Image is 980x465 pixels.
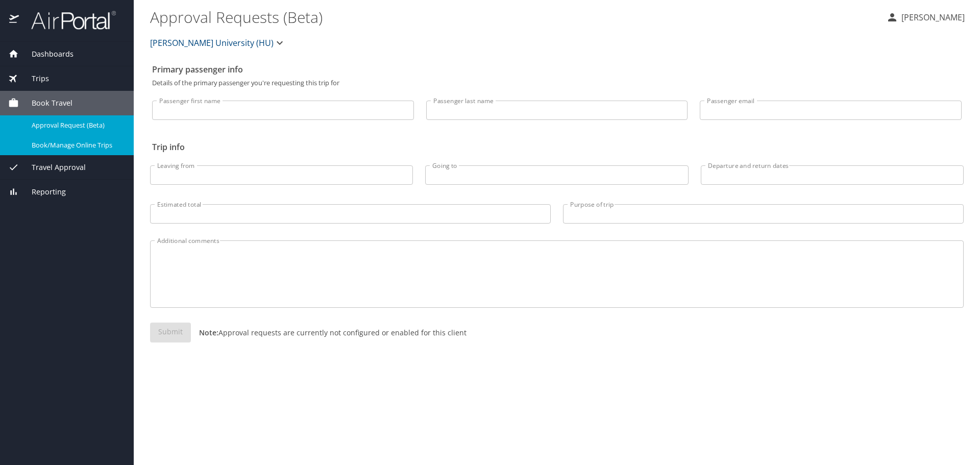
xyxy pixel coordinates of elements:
[150,36,274,50] span: [PERSON_NAME] University (HU)
[9,10,20,30] img: icon-airportal.png
[152,139,962,155] h2: Trip info
[19,97,72,109] span: Book Travel
[150,1,878,33] h1: Approval Requests (Beta)
[146,33,290,53] button: [PERSON_NAME] University (HU)
[152,61,962,78] h2: Primary passenger info
[191,327,467,338] p: Approval requests are currently not configured or enabled for this client
[19,48,73,60] span: Dashboards
[20,10,116,30] img: airportal-logo.png
[32,140,121,150] span: Book/Manage Online Trips
[19,73,49,84] span: Trips
[32,120,121,130] span: Approval Request (Beta)
[882,8,969,27] button: [PERSON_NAME]
[19,186,66,198] span: Reporting
[19,162,86,173] span: Travel Approval
[199,328,218,337] strong: Note:
[898,11,965,23] p: [PERSON_NAME]
[152,80,962,86] p: Details of the primary passenger you're requesting this trip for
